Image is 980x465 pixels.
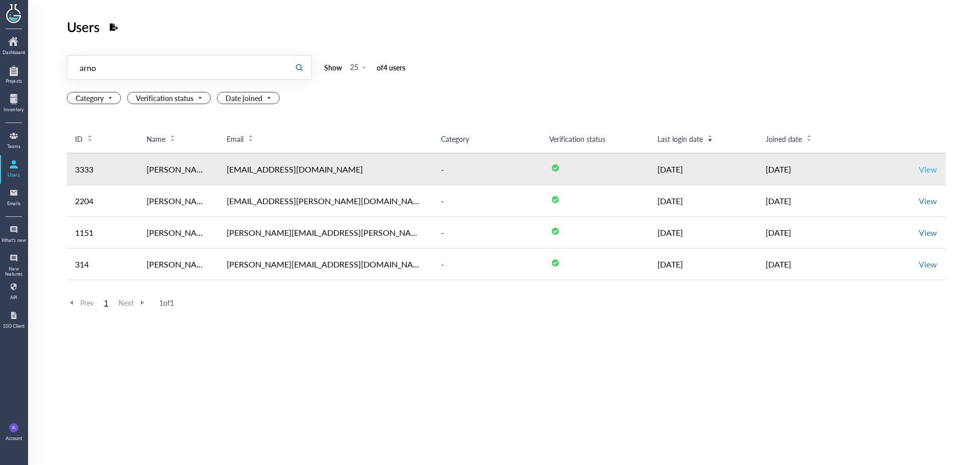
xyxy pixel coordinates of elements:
[1,79,27,84] div: Projects
[766,134,802,143] span: Joined date
[136,92,204,104] span: Verification status
[118,298,147,307] span: Next
[67,298,94,307] span: Prev
[766,163,857,176] div: [DATE]
[441,163,444,176] div: -
[657,134,703,143] span: Last login date
[919,227,937,238] a: View
[1,144,27,149] div: Teams
[226,92,273,104] span: Date joined
[919,163,937,175] a: View
[1,279,27,305] a: API
[67,249,138,280] td: 314
[169,138,175,141] i: icon: caret-down
[146,134,165,143] span: Name
[169,134,175,137] i: icon: caret-up
[67,153,138,185] td: 3333
[657,258,749,271] div: [DATE]
[1,91,27,117] a: Inventory
[707,138,713,141] i: icon: caret-down
[350,62,358,71] div: 25
[12,423,16,432] span: JL
[1,324,27,329] div: SSO Client
[1,34,27,60] a: Dashboard
[549,134,605,144] span: Verification status
[1,50,27,55] div: Dashboard
[1,173,27,178] div: Users
[218,217,433,249] td: [PERSON_NAME][EMAIL_ADDRESS][PERSON_NAME][DOMAIN_NAME]
[1,266,27,277] div: New features
[1,107,27,112] div: Inventory
[218,185,433,217] td: [EMAIL_ADDRESS][PERSON_NAME][DOMAIN_NAME]
[1,201,27,206] div: Emails
[707,133,713,142] div: Sort
[1,307,27,334] a: SSO Client
[657,163,749,176] div: [DATE]
[766,194,857,208] div: [DATE]
[766,258,857,271] div: [DATE]
[766,226,857,239] div: [DATE]
[169,133,176,142] div: Sort
[138,217,218,249] td: Arnold Szabo
[67,185,138,217] td: 2204
[1,128,27,154] a: Teams
[248,134,253,137] i: icon: caret-up
[324,61,405,74] div: Show of 4 user s
[2,1,26,25] img: genemod logo
[159,298,174,307] span: 1 of 1
[138,249,218,280] td: Emily Arnold
[441,258,444,271] div: -
[441,134,469,144] span: Category
[441,194,444,208] div: -
[1,238,27,243] div: What's new
[248,133,254,142] div: Sort
[227,134,243,143] span: Email
[1,185,27,211] a: Emails
[67,16,100,38] div: Users
[1,222,27,248] a: What's new
[806,134,812,137] i: icon: caret-up
[919,195,937,207] a: View
[76,92,114,104] span: Category
[6,436,22,441] div: Account
[1,250,27,277] a: New features
[806,133,812,142] div: Sort
[218,249,433,280] td: [PERSON_NAME][EMAIL_ADDRESS][DOMAIN_NAME]
[1,295,27,300] div: API
[1,156,27,183] a: Users
[100,298,112,307] span: 1
[138,185,218,217] td: Arnol Simmons
[248,138,253,141] i: icon: caret-down
[441,226,444,239] div: -
[87,138,92,141] i: icon: caret-down
[87,134,92,137] i: icon: caret-up
[707,134,713,137] i: icon: caret-up
[218,153,433,185] td: [EMAIL_ADDRESS][DOMAIN_NAME]
[657,226,749,239] div: [DATE]
[806,138,812,141] i: icon: caret-down
[67,217,138,249] td: 1151
[1,62,27,89] a: Projects
[138,153,218,185] td: Arno Cuvry
[87,133,93,142] div: Sort
[657,194,749,208] div: [DATE]
[919,258,937,270] a: View
[75,134,83,143] span: ID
